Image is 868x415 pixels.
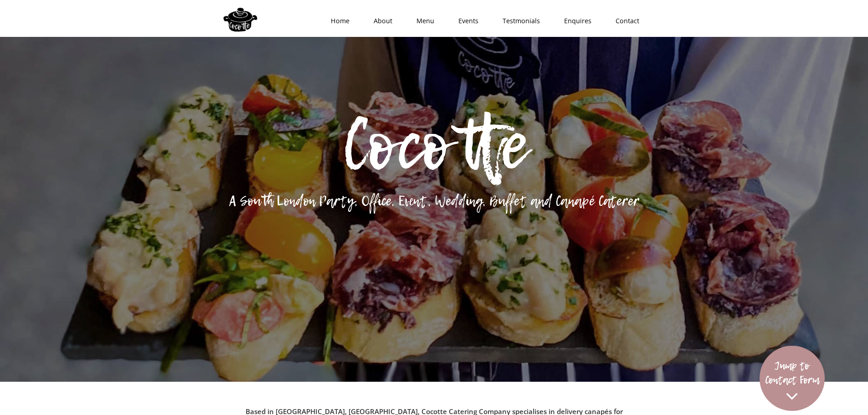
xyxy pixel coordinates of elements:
[443,7,488,35] a: Events
[601,7,648,35] a: Contact
[359,7,401,35] a: About
[549,7,601,35] a: Enquires
[316,7,359,35] a: Home
[488,7,549,35] a: Testmonials
[401,7,443,35] a: Menu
